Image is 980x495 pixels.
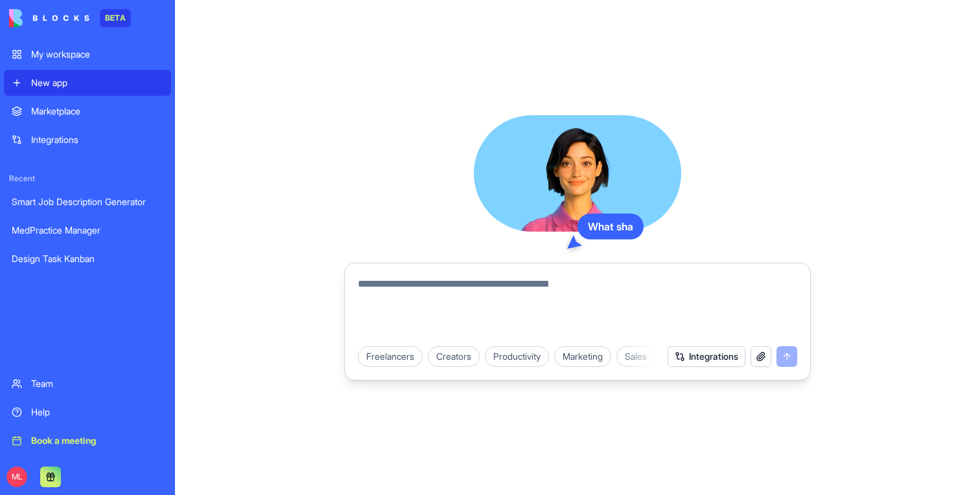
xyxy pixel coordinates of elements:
div: Team [31,377,163,390]
a: Smart Job Description Generator [4,189,171,215]
img: logo [9,9,89,27]
div: Marketing [554,346,611,367]
a: BETA [9,9,131,27]
a: Team [4,371,171,397]
div: My workspace [31,48,163,61]
span: ML [6,467,27,487]
a: Design Task Kanban [4,246,171,272]
button: Integrations [668,346,745,367]
div: Sales [616,346,655,367]
a: MedPractice Manager [4,217,171,243]
div: Integrations [31,133,163,146]
div: Smart Job Description Generator [12,195,163,208]
a: My workspace [4,41,171,67]
div: Marketplace [31,105,163,118]
a: Help [4,399,171,425]
div: BETA [100,9,131,27]
div: Creators [428,346,480,367]
div: Book a meeting [31,434,163,447]
div: Productivity [485,346,549,367]
span: Recent [4,173,171,184]
div: Freelancers [358,346,423,367]
div: New app [31,76,163,89]
a: Book a meeting [4,428,171,454]
div: MedPractice Manager [12,224,163,237]
div: Design Task Kanban [12,252,163,265]
div: What sha [577,214,644,239]
a: New app [4,70,171,96]
a: Marketplace [4,98,171,124]
a: Integrations [4,127,171,153]
div: Help [31,406,163,419]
